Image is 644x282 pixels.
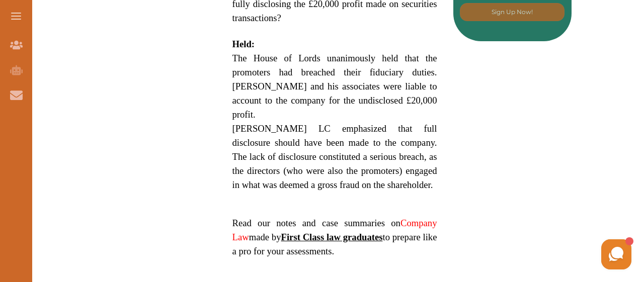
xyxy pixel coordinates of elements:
[232,123,437,190] span: [PERSON_NAME] LC emphasized that full disclosure should have been made to the company. The lack o...
[281,232,383,242] strong: First Class law graduates
[232,218,437,256] span: Read our notes and case summaries on made by to prepare like a pro for your assessments.
[492,8,533,17] p: Sign Up Now!
[232,39,255,49] strong: Held:
[232,53,437,120] span: The House of Lords unanimously held that the promoters had breached their fiduciary duties. [PERS...
[403,237,634,272] iframe: HelpCrunch
[232,218,437,242] a: Company Law
[460,3,565,21] button: [object Object]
